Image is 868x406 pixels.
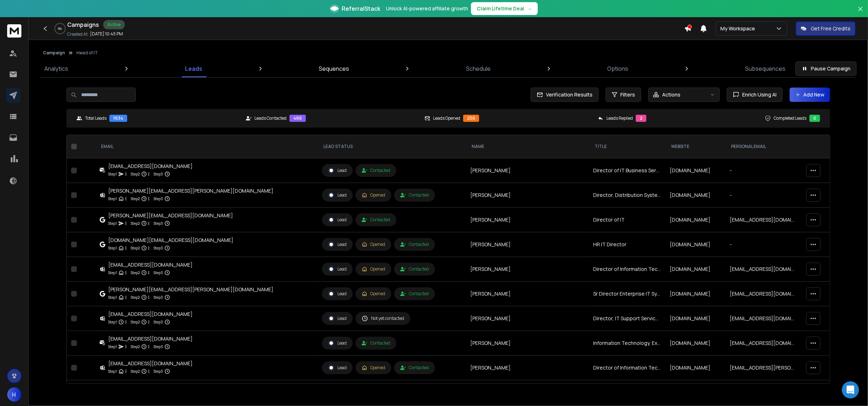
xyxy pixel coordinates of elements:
[154,343,163,350] p: Step 3
[725,135,802,158] th: Personal Email
[603,60,633,77] a: Options
[665,208,725,232] td: [DOMAIN_NAME]
[400,291,429,297] div: Contacted
[108,195,117,202] p: Step 1
[400,242,429,247] div: Contacted
[148,220,149,227] p: |
[606,88,641,102] button: Filters
[154,220,163,227] p: Step 3
[103,20,125,29] div: Active
[254,115,287,121] p: Leads Contacted
[662,91,680,98] p: Actions
[466,380,589,405] td: [PERSON_NAME]
[725,183,802,208] td: -
[125,195,127,202] p: |
[462,60,495,77] a: Schedule
[125,368,127,375] p: |
[95,135,318,158] th: EMAIL
[589,306,665,331] td: Director, IT Support Services
[40,60,73,77] a: Analytics
[725,208,802,232] td: [EMAIL_ADDRESS][DOMAIN_NAME]
[108,187,273,194] div: [PERSON_NAME][EMAIL_ADDRESS][PERSON_NAME][DOMAIN_NAME]
[362,291,385,297] div: Opened
[328,340,347,346] div: Lead
[606,115,633,121] p: Leads Replied
[131,294,140,301] p: Step 2
[76,50,98,56] p: Head of IT
[148,195,149,202] p: |
[725,257,802,282] td: [EMAIL_ADDRESS][DOMAIN_NAME]
[318,135,466,158] th: LEAD STATUS
[131,269,140,276] p: Step 2
[342,4,380,13] span: ReferralStack
[148,318,149,326] p: |
[811,25,850,32] p: Get Free Credits
[43,50,65,56] button: Campaign
[108,220,117,227] p: Step 1
[466,257,589,282] td: [PERSON_NAME]
[720,25,758,32] p: My Workspace
[741,60,790,77] a: Subsequences
[131,368,140,375] p: Step 2
[108,212,233,219] div: [PERSON_NAME][EMAIL_ADDRESS][DOMAIN_NAME]
[362,242,385,247] div: Opened
[543,91,592,98] span: Verification Results
[790,88,830,102] button: Add New
[725,380,802,405] td: [EMAIL_ADDRESS][DOMAIN_NAME]
[108,294,117,301] p: Step 1
[589,380,665,405] td: Global IT Director
[154,269,163,276] p: Step 3
[125,343,127,350] p: |
[665,135,725,158] th: website
[125,269,127,276] p: |
[665,356,725,380] td: [DOMAIN_NAME]
[607,64,628,73] p: Options
[148,244,149,252] p: |
[362,315,404,322] div: Not yet contacted
[665,380,725,405] td: [DOMAIN_NAME]
[527,5,532,12] span: →
[328,192,347,198] div: Lead
[725,282,802,306] td: [EMAIL_ADDRESS][DOMAIN_NAME]
[7,387,21,402] button: H
[400,365,429,371] div: Contacted
[466,208,589,232] td: [PERSON_NAME]
[125,220,127,227] p: |
[589,208,665,232] td: Director of IT
[665,158,725,183] td: [DOMAIN_NAME]
[108,237,233,244] div: [DOMAIN_NAME][EMAIL_ADDRESS][DOMAIN_NAME]
[466,232,589,257] td: [PERSON_NAME]
[531,88,599,102] button: Verification Results
[108,170,117,178] p: Step 1
[328,167,347,174] div: Lead
[154,195,163,202] p: Step 3
[725,158,802,183] td: -
[131,244,140,252] p: Step 2
[466,282,589,306] td: [PERSON_NAME]
[795,61,857,76] button: Pause Campaign
[314,60,353,77] a: Sequences
[108,163,193,170] div: [EMAIL_ADDRESS][DOMAIN_NAME]
[362,266,385,272] div: Opened
[125,244,127,252] p: |
[67,31,89,37] p: Created At:
[148,368,149,375] p: |
[589,331,665,356] td: Information Technology, Executive Director
[67,20,99,29] h1: Campaigns
[665,306,725,331] td: [DOMAIN_NAME]
[774,115,807,121] p: Completed Leads
[108,244,117,252] p: Step 1
[362,217,390,223] div: Contacted
[125,318,127,326] p: |
[727,88,783,102] button: Enrich Using AI
[362,340,390,346] div: Contacted
[725,306,802,331] td: [EMAIL_ADDRESS][DOMAIN_NAME]
[154,170,163,178] p: Step 3
[466,64,491,73] p: Schedule
[796,21,855,36] button: Get Free Credits
[328,315,347,322] div: Lead
[362,192,385,198] div: Opened
[400,266,429,272] div: Contacted
[181,60,207,77] a: Leads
